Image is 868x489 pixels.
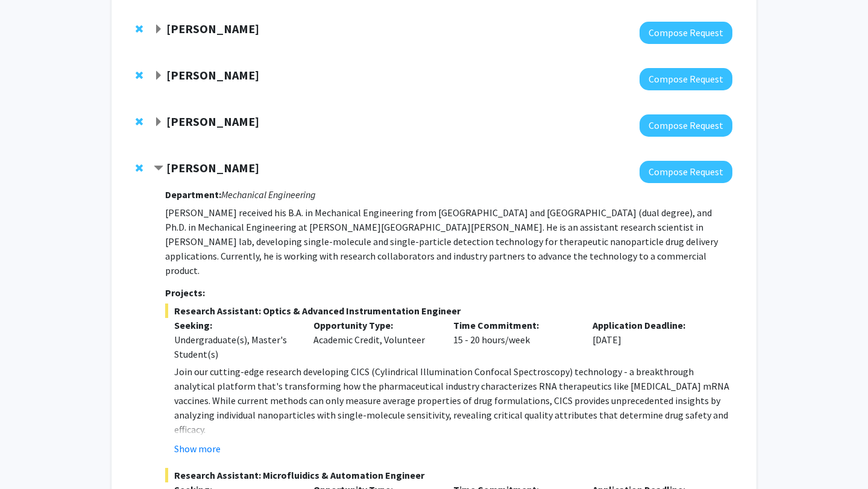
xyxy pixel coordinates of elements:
[165,188,221,201] strong: Department:
[166,160,259,175] strong: [PERSON_NAME]
[444,318,584,361] div: 15 - 20 hours/week
[166,21,259,36] strong: [PERSON_NAME]
[640,161,732,183] button: Compose Request to Sixuan Li
[174,441,221,456] button: Show more
[593,318,714,332] p: Application Deadline:
[166,114,259,129] strong: [PERSON_NAME]
[174,318,296,332] p: Seeking:
[174,364,732,437] p: Join our cutting-edge research developing CICS (Cylindrical Illumination Confocal Spectroscopy) t...
[166,67,259,83] strong: [PERSON_NAME]
[9,435,51,480] iframe: Chat
[154,25,163,34] span: Expand Peisong Gao Bookmark
[165,304,732,318] span: Research Assistant: Optics & Advanced Instrumentation Engineer
[304,318,444,361] div: Academic Credit, Volunteer
[154,71,163,81] span: Expand Anna Chien Bookmark
[165,287,205,299] strong: Projects:
[453,318,575,332] p: Time Commitment:
[640,22,732,44] button: Compose Request to Peisong Gao
[640,114,732,137] button: Compose Request to Jonathan Schneck
[221,188,316,201] i: Mechanical Engineering
[640,68,732,90] button: Compose Request to Anna Chien
[154,117,163,127] span: Expand Jonathan Schneck Bookmark
[154,164,163,173] span: Contract Sixuan Li Bookmark
[136,117,143,126] span: Remove Jonathan Schneck from bookmarks
[165,205,732,278] p: [PERSON_NAME] received his B.A. in Mechanical Engineering from [GEOGRAPHIC_DATA] and [GEOGRAPHIC_...
[174,332,296,361] div: Undergraduate(s), Master's Student(s)
[165,468,732,482] span: Research Assistant: Microfluidics & Automation Engineer
[136,163,143,173] span: Remove Sixuan Li from bookmarks
[583,318,723,361] div: [DATE]
[136,24,143,34] span: Remove Peisong Gao from bookmarks
[136,70,143,80] span: Remove Anna Chien from bookmarks
[313,318,435,332] p: Opportunity Type:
